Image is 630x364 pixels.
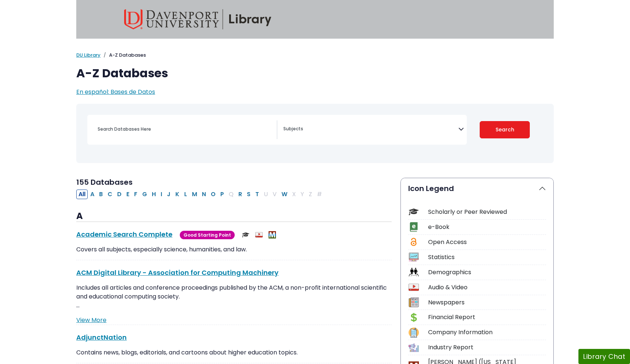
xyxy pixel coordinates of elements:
[115,190,124,199] button: Filter Results D
[409,252,419,262] img: Icon Statistics
[428,298,546,307] div: Newspapers
[578,349,630,364] button: Library Chat
[165,190,173,199] button: Filter Results J
[409,282,419,292] img: Icon Audio & Video
[76,316,106,324] a: View More
[409,328,419,338] img: Icon Company Information
[428,223,546,232] div: e-Book
[245,190,253,199] button: Filter Results S
[76,348,392,357] p: Contains news, blogs, editorials, and cartoons about higher education topics.
[76,190,325,198] div: Alpha-list to filter by first letter of database name
[76,245,392,254] p: Covers all subjects, especially science, humanities, and law.
[409,297,419,307] img: Icon Newspapers
[428,238,546,247] div: Open Access
[255,231,263,238] img: Audio & Video
[428,268,546,277] div: Demographics
[88,190,97,199] button: Filter Results A
[76,190,88,199] button: All
[105,190,115,199] button: Filter Results C
[76,333,127,342] a: AdjunctNation
[428,328,546,337] div: Company Information
[409,207,419,217] img: Icon Scholarly or Peer Reviewed
[76,211,392,222] h3: A
[140,190,149,199] button: Filter Results G
[209,190,218,199] button: Filter Results O
[124,190,132,199] button: Filter Results E
[97,190,105,199] button: Filter Results B
[76,52,554,59] nav: breadcrumb
[132,190,140,199] button: Filter Results F
[428,208,546,216] div: Scholarly or Peer Reviewed
[409,343,419,353] img: Icon Industry Report
[180,231,235,239] span: Good Starting Point
[76,177,133,187] span: 155 Databases
[76,104,554,163] nav: Search filters
[76,230,172,239] a: Academic Search Complete
[150,190,158,199] button: Filter Results H
[173,190,182,199] button: Filter Results K
[76,52,101,59] a: DU Library
[428,283,546,292] div: Audio & Video
[428,313,546,322] div: Financial Report
[242,231,249,238] img: Scholarly or Peer Reviewed
[101,52,146,59] li: A-Z Databases
[401,178,553,199] button: Icon Legend
[76,88,155,96] a: En español: Bases de Datos
[124,9,272,29] img: Davenport University Library
[279,190,290,199] button: Filter Results W
[76,268,279,277] a: ACM Digital Library - Association for Computing Machinery
[236,190,244,199] button: Filter Results R
[428,253,546,262] div: Statistics
[200,190,208,199] button: Filter Results N
[480,121,530,138] button: Submit for Search Results
[253,190,261,199] button: Filter Results T
[409,267,419,277] img: Icon Demographics
[76,283,392,310] p: Includes all articles and conference proceedings published by the ACM, a non-profit international...
[76,66,554,80] h1: A-Z Databases
[409,237,418,247] img: Icon Open Access
[283,127,458,132] textarea: Search
[182,190,189,199] button: Filter Results L
[409,312,419,322] img: Icon Financial Report
[218,190,226,199] button: Filter Results P
[190,190,199,199] button: Filter Results M
[428,343,546,352] div: Industry Report
[269,231,276,238] img: MeL (Michigan electronic Library)
[158,190,164,199] button: Filter Results I
[93,124,277,134] input: Search database by title or keyword
[409,222,419,232] img: Icon e-Book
